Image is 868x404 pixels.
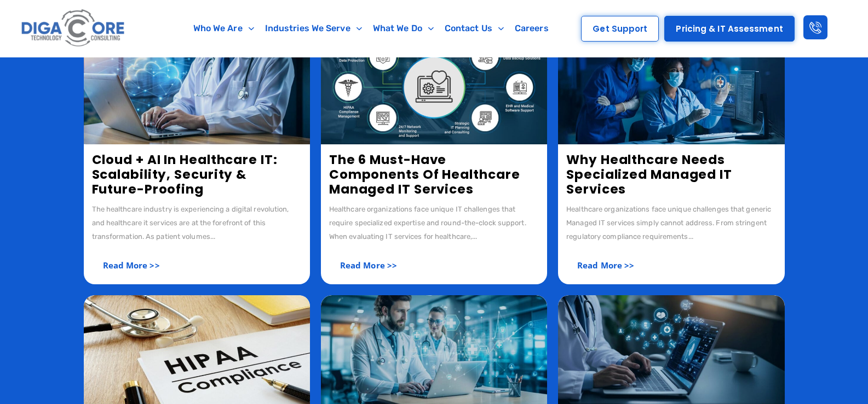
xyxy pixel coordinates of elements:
img: 6 Key Components of Healthcare Managed IT Services [321,35,547,144]
a: Cloud + AI in Healthcare IT: Scalability, Security & Future-Proofing [92,151,278,198]
nav: Menu [174,16,568,41]
a: What We Do [367,16,439,41]
a: Industries We Serve [260,16,367,41]
a: Careers [509,16,554,41]
img: Cloud + AI in healthcare IT [84,35,310,144]
div: Healthcare organizations face unique IT challenges that require specialized expertise and round-t... [329,202,539,243]
a: Contact Us [439,16,509,41]
a: Who We Are [188,16,260,41]
a: Read More >> [566,254,645,276]
span: Pricing & IT Assessment [676,25,783,33]
a: The 6 Must-Have Components of Healthcare Managed IT Services [329,151,520,198]
a: Get Support [581,16,659,42]
a: Read More >> [329,254,408,276]
a: Read More >> [92,254,171,276]
img: Digacore logo 1 [19,5,128,51]
div: The healthcare industry is experiencing a digital revolution, and healthcare it services are at t... [92,202,302,243]
a: Why Healthcare Needs Specialized Managed IT Services [566,151,732,198]
div: Healthcare organizations face unique challenges that generic Managed IT services simply cannot ad... [566,202,776,243]
img: Why Healthcare Needs Specialized Managed IT Services [558,35,784,144]
a: Pricing & IT Assessment [664,16,794,42]
span: Get Support [593,25,647,33]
